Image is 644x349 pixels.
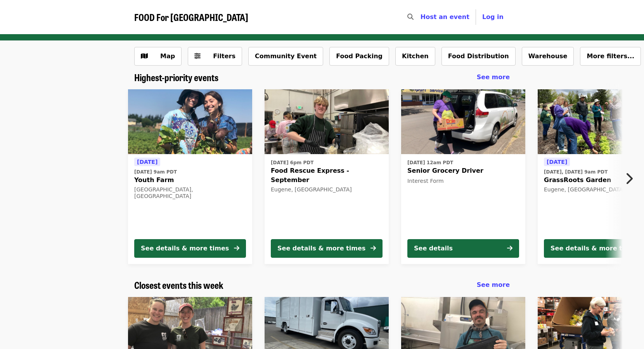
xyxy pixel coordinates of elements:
a: See details for "Youth Farm" [128,89,252,264]
button: See details & more times [271,239,383,258]
img: Youth Farm organized by FOOD For Lane County [128,89,252,155]
span: More filters... [587,52,634,60]
time: [DATE] 12am PDT [407,159,453,166]
span: Senior Grocery Driver [407,166,519,175]
button: Food Distribution [441,47,516,66]
button: Log in [476,9,510,25]
button: See details [407,239,519,258]
span: Filters [213,52,235,60]
i: map icon [141,52,148,60]
button: Food Packing [329,47,389,66]
span: FOOD For [GEOGRAPHIC_DATA] [134,10,248,24]
a: Host an event [421,13,469,21]
span: Highest-priority events [134,70,218,84]
div: See details & more times [551,244,639,253]
button: Show map view [134,47,182,66]
a: See details for "Senior Grocery Driver" [401,89,525,264]
span: Closest events this week [134,278,223,292]
span: [DATE] [137,159,158,165]
span: Map [160,52,175,60]
img: Senior Grocery Driver organized by FOOD For Lane County [401,89,525,155]
a: See more [477,280,510,290]
button: Next item [618,168,644,189]
span: See more [477,281,510,288]
time: [DATE], [DATE] 9am PDT [544,168,608,175]
div: See details & more times [277,244,365,253]
div: Eugene, [GEOGRAPHIC_DATA] [271,186,383,193]
i: chevron-right icon [625,171,633,186]
i: arrow-right icon [370,245,376,252]
div: [GEOGRAPHIC_DATA], [GEOGRAPHIC_DATA] [134,186,246,200]
i: sliders-h icon [194,52,201,60]
div: See details & more times [141,244,229,253]
span: [DATE] [547,159,567,165]
div: See details [414,244,453,253]
time: [DATE] 9am PDT [134,168,177,175]
a: Closest events this week [134,280,223,291]
a: See more [477,73,510,82]
a: FOOD For [GEOGRAPHIC_DATA] [134,12,248,23]
a: See details for "Food Rescue Express - September" [265,89,389,264]
span: Log in [482,13,504,21]
input: Search [418,8,424,26]
button: Kitchen [395,47,435,66]
div: Highest-priority events [128,72,516,83]
div: Closest events this week [128,280,516,291]
i: arrow-right icon [507,245,512,252]
i: search icon [407,13,414,21]
button: More filters... [580,47,641,66]
button: Warehouse [522,47,574,66]
span: Food Rescue Express - September [271,166,383,185]
button: Filters (0 selected) [188,47,242,66]
span: Youth Farm [134,175,246,185]
button: See details & more times [134,239,246,258]
span: Interest Form [407,178,444,184]
button: Community Event [248,47,323,66]
time: [DATE] 6pm PDT [271,159,313,166]
span: See more [477,73,510,81]
img: Food Rescue Express - September organized by FOOD For Lane County [265,89,389,155]
a: Highest-priority events [134,72,218,83]
i: arrow-right icon [234,245,239,252]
